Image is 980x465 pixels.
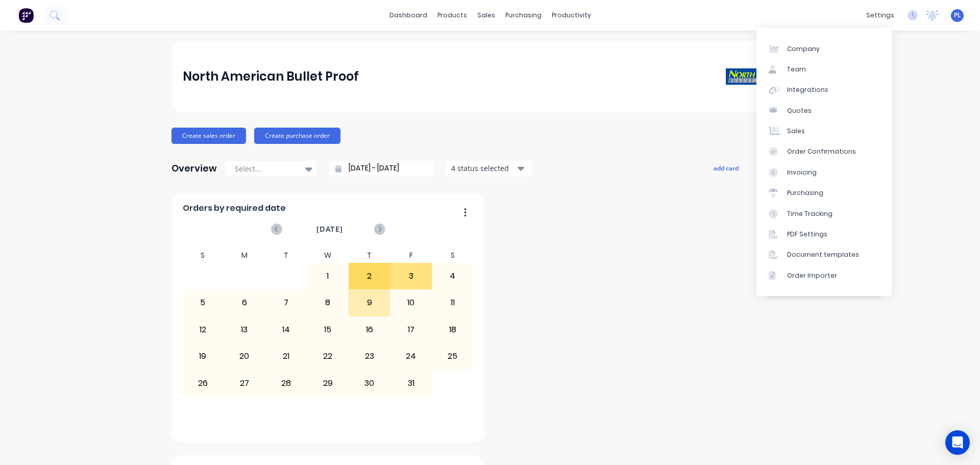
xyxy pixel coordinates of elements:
div: productivity [547,8,596,23]
div: 16 [349,317,390,342]
div: 19 [183,344,224,369]
div: 13 [224,317,265,342]
div: 27 [224,370,265,396]
div: T [349,248,390,263]
a: Company [756,38,892,59]
div: 23 [349,344,390,369]
div: 31 [390,370,431,396]
div: 4 [432,263,473,289]
div: sales [472,8,500,23]
div: products [432,8,472,23]
div: T [265,248,307,263]
img: North American Bullet Proof [726,68,797,85]
div: settings [861,8,899,23]
button: edit dashboard [751,161,808,175]
div: 2 [349,263,390,289]
div: 30 [349,370,390,396]
div: 22 [307,344,348,369]
div: 14 [266,317,307,342]
div: 10 [390,290,431,315]
button: Create purchase order [254,128,340,144]
a: Document templates [756,244,892,265]
div: Team [787,65,806,74]
div: Sales [787,127,805,136]
div: Time Tracking [787,209,832,218]
a: Integrations [756,80,892,100]
a: PDF Settings [756,224,892,244]
div: 11 [432,290,473,315]
div: 9 [349,290,390,315]
div: Company [787,44,820,54]
div: Document templates [787,250,859,259]
div: PDF Settings [787,230,827,239]
div: purchasing [500,8,547,23]
a: Time Tracking [756,203,892,224]
a: Invoicing [756,162,892,183]
div: 20 [224,344,265,369]
div: 26 [183,370,224,396]
a: Order Importer [756,265,892,286]
a: Purchasing [756,183,892,203]
div: 8 [307,290,348,315]
a: Quotes [756,101,892,121]
div: 21 [266,344,307,369]
div: Order Confirmations [787,147,856,156]
span: [DATE] [316,224,343,235]
span: Orders by required date [183,202,286,214]
a: Sales [756,121,892,141]
div: Purchasing [787,188,823,198]
a: Team [756,59,892,80]
div: Integrations [787,85,828,94]
div: 28 [266,370,307,396]
button: add card [707,161,745,175]
div: S [432,248,474,263]
div: 6 [224,290,265,315]
div: W [307,248,349,263]
div: Open Intercom Messenger [945,430,970,455]
a: Order Confirmations [756,141,892,162]
div: 25 [432,344,473,369]
div: Overview [171,158,217,179]
div: 7 [266,290,307,315]
div: S [182,248,224,263]
div: North American Bullet Proof [183,66,359,87]
div: Quotes [787,106,812,115]
div: 5 [183,290,224,315]
div: 15 [307,317,348,342]
button: Create sales order [171,128,246,144]
div: M [224,248,265,263]
div: Invoicing [787,168,817,177]
div: 4 status selected [451,163,516,174]
div: F [390,248,432,263]
img: Factory [18,8,34,23]
div: 1 [307,263,348,289]
button: 4 status selected [446,161,532,176]
div: 17 [390,317,431,342]
div: 12 [183,317,224,342]
div: 3 [390,263,431,289]
div: 18 [432,317,473,342]
span: PL [954,11,961,20]
a: dashboard [384,8,432,23]
div: 29 [307,370,348,396]
div: 24 [390,344,431,369]
div: Order Importer [787,271,837,280]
